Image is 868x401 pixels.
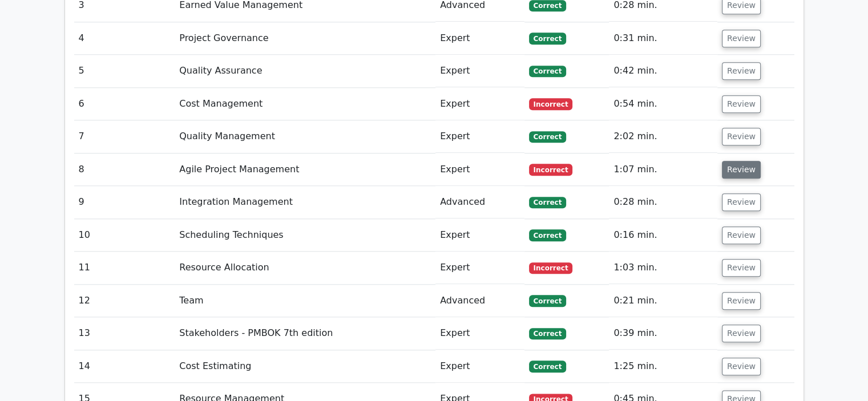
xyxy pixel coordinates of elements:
td: 13 [74,317,175,350]
td: Expert [435,22,524,55]
button: Review [722,193,761,211]
td: Expert [435,350,524,383]
span: Correct [529,295,566,306]
td: 0:31 min. [609,22,717,55]
span: Correct [529,328,566,339]
button: Review [722,30,761,47]
td: 0:16 min. [609,219,717,252]
td: 6 [74,88,175,120]
button: Review [722,325,761,342]
td: 8 [74,153,175,186]
button: Review [722,62,761,80]
span: Incorrect [529,164,573,175]
td: Expert [435,88,524,120]
td: 1:25 min. [609,350,717,383]
td: 0:42 min. [609,55,717,87]
td: Integration Management [175,186,435,218]
td: 5 [74,55,175,87]
span: Incorrect [529,262,573,274]
td: 1:03 min. [609,252,717,284]
td: 0:21 min. [609,285,717,317]
button: Review [722,95,761,113]
td: 2:02 min. [609,120,717,153]
td: 7 [74,120,175,153]
td: 1:07 min. [609,153,717,186]
td: Cost Management [175,88,435,120]
td: 0:28 min. [609,186,717,218]
td: 10 [74,219,175,252]
button: Review [722,128,761,145]
td: Scheduling Techniques [175,219,435,252]
td: 11 [74,252,175,284]
td: 4 [74,22,175,55]
td: 0:54 min. [609,88,717,120]
td: Expert [435,252,524,284]
td: Stakeholders - PMBOK 7th edition [175,317,435,350]
span: Correct [529,131,566,143]
button: Review [722,226,761,244]
td: Resource Allocation [175,252,435,284]
td: Team [175,285,435,317]
td: Advanced [435,285,524,317]
span: Correct [529,33,566,44]
span: Correct [529,361,566,372]
span: Correct [529,229,566,241]
td: Expert [435,55,524,87]
span: Correct [529,66,566,77]
td: Expert [435,317,524,350]
td: Quality Management [175,120,435,153]
button: Review [722,358,761,375]
td: Expert [435,219,524,252]
span: Incorrect [529,98,573,110]
td: 0:39 min. [609,317,717,350]
button: Review [722,161,761,179]
td: Expert [435,153,524,186]
td: Project Governance [175,22,435,55]
span: Correct [529,197,566,208]
td: Quality Assurance [175,55,435,87]
button: Review [722,292,761,310]
td: Advanced [435,186,524,218]
td: 9 [74,186,175,218]
td: 12 [74,285,175,317]
td: 14 [74,350,175,383]
button: Review [722,259,761,277]
td: Cost Estimating [175,350,435,383]
td: Agile Project Management [175,153,435,186]
td: Expert [435,120,524,153]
